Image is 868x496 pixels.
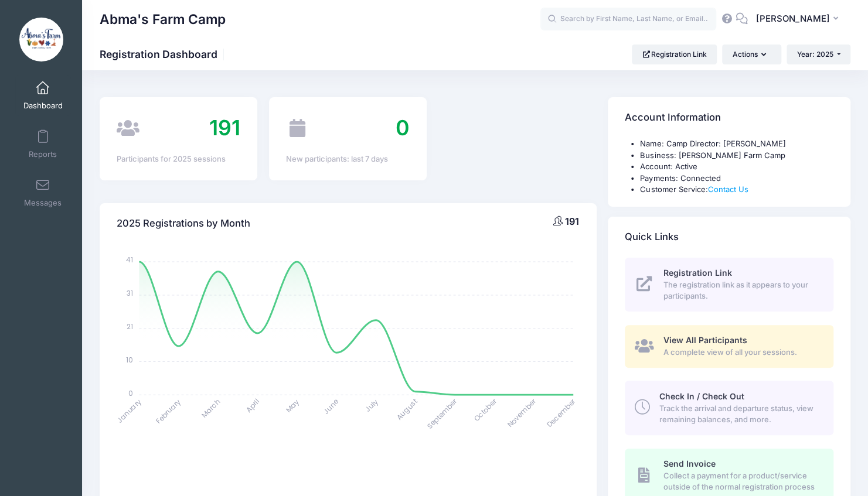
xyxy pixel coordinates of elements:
tspan: 41 [127,255,134,265]
a: Contact Us [707,184,748,194]
a: Messages [15,172,71,213]
span: Collect a payment for a product/service outside of the normal registration process [663,470,820,493]
tspan: 31 [127,288,134,298]
li: Name: Camp Director: [PERSON_NAME] [640,138,833,150]
span: Dashboard [23,101,63,111]
div: Participants for 2025 sessions [117,153,240,165]
button: [PERSON_NAME] [748,6,850,33]
h4: 2025 Registrations by Month [117,207,250,240]
tspan: 10 [127,354,134,364]
h4: Account Information [625,101,720,135]
tspan: March [199,396,223,420]
span: Year: 2025 [797,50,833,59]
img: Abma's Farm Camp [19,18,63,61]
tspan: June [321,396,341,416]
tspan: October [472,396,499,423]
h1: Registration Dashboard [100,48,227,60]
input: Search by First Name, Last Name, or Email... [540,8,716,31]
tspan: December [544,396,578,429]
li: Account: Active [640,161,833,173]
a: View All Participants A complete view of all your sessions. [625,325,833,368]
span: Reports [29,149,57,159]
a: Dashboard [15,75,71,116]
button: Actions [722,45,781,64]
span: 0 [396,115,410,141]
tspan: 0 [129,388,134,398]
span: Send Invoice [663,459,715,468]
a: Registration Link [632,45,717,64]
h1: Abma's Farm Camp [100,6,226,33]
tspan: September [424,396,459,430]
li: Payments: Connected [640,173,833,184]
tspan: January [115,396,144,425]
tspan: July [363,396,380,414]
a: Reports [15,124,71,165]
span: The registration link as it appears to your participants. [663,279,820,302]
button: Year: 2025 [787,45,850,64]
tspan: November [505,396,539,429]
tspan: May [284,396,301,414]
tspan: April [244,396,261,414]
span: Messages [24,198,62,208]
span: 191 [565,215,579,227]
tspan: 21 [127,321,134,331]
tspan: February [154,396,182,425]
li: Customer Service: [640,184,833,196]
div: New participants: last 7 days [286,153,410,165]
a: Registration Link The registration link as it appears to your participants. [625,258,833,312]
span: [PERSON_NAME] [755,12,829,25]
tspan: August [394,396,420,422]
span: Check In / Check Out [659,391,744,401]
span: 191 [209,115,240,141]
span: A complete view of all your sessions. [663,347,820,358]
span: Registration Link [663,268,731,278]
li: Business: [PERSON_NAME] Farm Camp [640,150,833,162]
span: View All Participants [663,335,747,345]
a: Check In / Check Out Track the arrival and departure status, view remaining balances, and more. [625,381,833,435]
h4: Quick Links [625,220,678,254]
span: Track the arrival and departure status, view remaining balances, and more. [659,403,820,426]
